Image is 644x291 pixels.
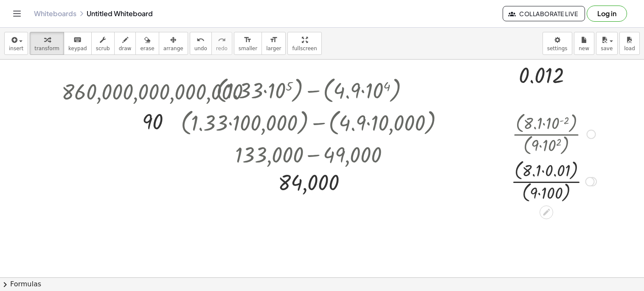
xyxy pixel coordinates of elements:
i: redo [218,35,226,45]
button: settings [543,32,572,55]
button: undoundo [190,32,212,55]
span: erase [140,46,154,51]
button: Log in [587,6,627,22]
i: format_size [244,35,252,45]
span: settings [547,46,568,51]
span: Collaborate Live [510,10,578,17]
button: scrub [91,32,115,55]
button: keyboardkeypad [64,32,92,55]
button: format_sizelarger [262,32,286,55]
span: draw [119,46,132,51]
button: erase [135,32,159,55]
button: draw [114,32,136,55]
span: redo [216,46,228,51]
span: smaller [239,46,257,51]
button: save [596,32,618,55]
span: new [579,46,589,51]
span: load [624,46,635,51]
span: undo [194,46,207,51]
button: redoredo [211,32,232,55]
i: undo [197,35,205,45]
a: Whiteboards [34,9,76,18]
span: keypad [68,46,87,51]
span: fullscreen [292,46,317,51]
i: keyboard [73,35,82,45]
button: new [574,32,594,55]
button: arrange [159,32,188,55]
button: load [619,32,640,55]
button: transform [30,32,64,55]
span: arrange [163,46,183,51]
span: save [601,46,613,51]
span: scrub [96,46,110,51]
button: insert [4,32,28,55]
button: Toggle navigation [10,7,24,20]
i: format_size [270,35,278,45]
button: Collaborate Live [503,6,585,21]
button: format_sizesmaller [234,32,262,55]
button: fullscreen [287,32,321,55]
span: insert [9,46,23,51]
span: larger [266,46,281,51]
div: Edit math [540,205,553,219]
span: transform [34,46,59,51]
